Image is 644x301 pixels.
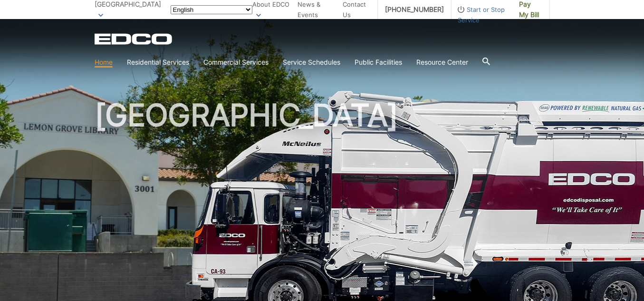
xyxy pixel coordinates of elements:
a: Public Facilities [355,57,402,68]
a: EDCD logo. Return to the homepage. [95,33,173,45]
a: Resource Center [416,57,468,68]
a: Residential Services [127,57,189,68]
select: Select a language [171,5,252,14]
a: Service Schedules [283,57,340,68]
a: Commercial Services [203,57,269,68]
a: Home [95,57,113,68]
